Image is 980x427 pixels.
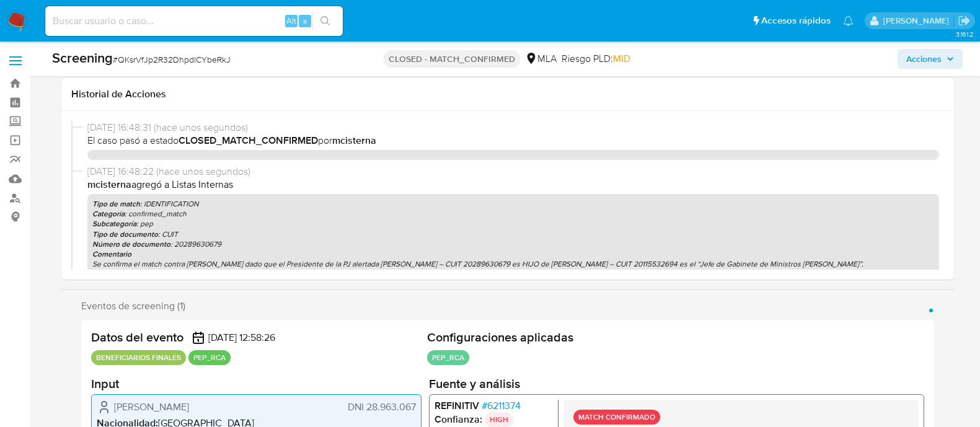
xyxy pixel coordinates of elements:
span: Riesgo PLD: [562,52,630,66]
p: milagros.cisterna@mercadolibre.com [883,15,953,27]
span: Acciones [906,49,942,69]
span: s [303,15,307,27]
span: MID [613,51,630,66]
b: Screening [52,48,113,68]
p: CLOSED - MATCH_CONFIRMED [384,50,520,68]
a: Notificaciones [843,15,854,26]
span: Alt [286,15,296,27]
a: Salir [958,14,971,27]
span: Accesos rápidos [761,14,831,27]
span: # QKsrVfJp2R32DhpdlCYbeRkJ [113,53,231,66]
button: search-icon [312,12,338,30]
button: Acciones [898,49,963,69]
div: MLA [525,52,557,66]
input: Buscar usuario o caso... [45,13,343,29]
